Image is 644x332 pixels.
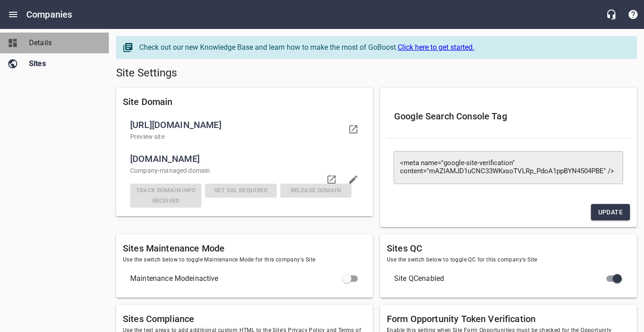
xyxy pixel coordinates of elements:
div: Check out our new Knowledge Base and learn how to make the most of GoBoost. [139,42,627,53]
a: Visit your domain [342,119,364,140]
button: Open drawer [2,4,24,25]
button: Support Portal [622,4,644,25]
h6: Sites Compliance [123,312,366,326]
span: Details [29,38,98,48]
h6: Sites QC [387,241,630,256]
h6: Form Opportunity Token Verification [387,312,630,326]
span: Update [598,207,623,218]
h6: Sites Maintenance Mode [123,241,366,256]
h5: Site Settings [116,66,637,81]
span: [URL][DOMAIN_NAME] [130,118,344,132]
h6: Site Domain [123,95,366,109]
div: Company -managed domain [128,164,353,177]
span: [DOMAIN_NAME] [130,152,351,166]
h6: Companies [26,7,72,22]
a: Visit domain [321,169,342,190]
button: Live Chat [600,4,622,25]
span: Use the switch below to toggle Maintenance Mode for this company's Site [123,256,366,265]
span: Site QC enabled [394,273,608,284]
span: Maintenance Mode inactive [130,273,344,284]
span: Use the switch below to toggle QC for this company's Site [387,256,630,265]
h6: Google Search Console Tag [394,109,623,123]
p: Preview site [130,132,344,142]
span: Sites [29,58,98,69]
button: Edit domain [342,169,364,190]
a: Click here to get started. [398,43,474,52]
textarea: <meta name="google-site-verification" content="mAZIAMJD1uCNC33WKxsoTVLRp_PdoA1ppBYN4504PBE" /> [400,159,617,175]
button: Update [591,204,630,221]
